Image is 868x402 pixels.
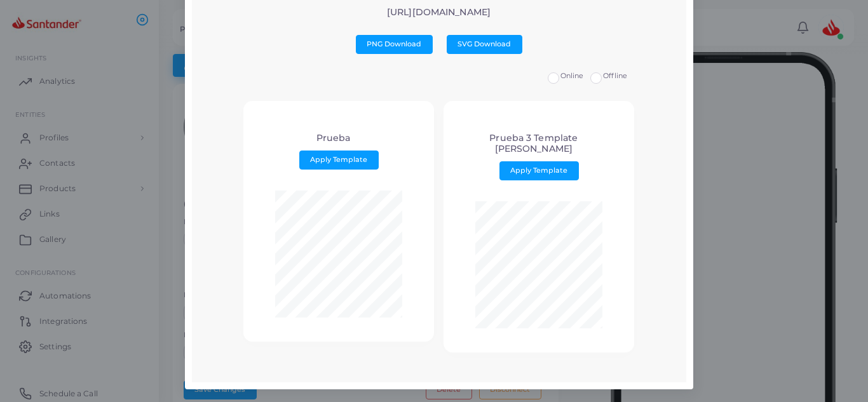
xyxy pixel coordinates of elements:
span: Apply Template [510,166,567,175]
h4: Prueba [316,133,351,144]
button: Apply Template [499,161,579,180]
p: [URL][DOMAIN_NAME] [201,7,676,18]
span: SVG Download [458,39,511,48]
button: PNG Download [356,35,433,54]
span: Offline [603,71,627,80]
span: PNG Download [367,39,421,48]
h4: Prueba 3 Template [PERSON_NAME] [475,133,593,154]
button: SVG Download [447,35,522,54]
span: Apply Template [310,155,367,164]
span: Online [560,71,584,80]
button: Apply Template [299,151,379,170]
